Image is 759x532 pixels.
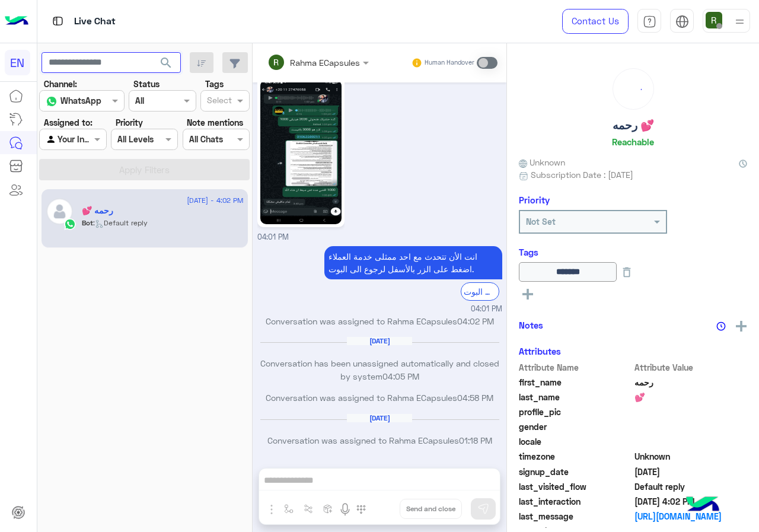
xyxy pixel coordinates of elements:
[133,78,160,90] label: Status
[613,119,654,132] h5: رحمه 💕
[93,218,148,227] span: : Default reply
[187,116,243,129] label: Note mentions
[116,116,143,129] label: Priority
[519,247,747,257] h6: Tags
[425,58,474,68] small: Human Handover
[152,52,181,78] button: search
[205,94,232,109] div: Select
[519,391,632,403] span: last_name
[519,480,632,493] span: last_visited_flow
[457,316,494,326] span: 04:02 PM
[616,72,650,106] div: loading...
[5,9,28,34] img: Logo
[459,435,492,445] span: 01:18 PM
[519,450,632,463] span: timezone
[44,116,93,129] label: Assigned to:
[519,195,550,205] h6: Priority
[519,156,565,168] span: Unknown
[562,9,629,34] a: Contact Us
[260,80,342,224] img: 1293241735542049.jpg
[519,376,632,388] span: first_name
[634,510,748,523] a: [URL][DOMAIN_NAME]
[461,282,499,301] div: الرجوع الى البوت
[382,371,419,381] span: 04:05 PM
[257,357,502,383] p: Conversation has been unassigned automatically and closed by system
[471,304,502,315] span: 04:01 PM
[716,321,726,331] img: notes
[612,136,654,147] h6: Reachable
[634,391,748,403] span: 💕
[634,480,748,493] span: Default reply
[257,315,502,327] p: Conversation was assigned to Rahma ECapsules
[257,232,289,241] span: 04:01 PM
[324,246,502,279] p: 12/8/2025, 4:01 PM
[205,78,224,90] label: Tags
[634,450,748,463] span: Unknown
[519,420,632,433] span: gender
[519,495,632,508] span: last_interaction
[634,361,748,374] span: Attribute Value
[736,321,747,332] img: add
[519,466,632,478] span: signup_date
[457,393,493,403] span: 04:58 PM
[347,337,412,345] h6: [DATE]
[637,9,661,34] a: tab
[519,361,632,374] span: Attribute Name
[400,499,462,519] button: Send and close
[531,168,633,181] span: Subscription Date : [DATE]
[634,435,748,448] span: null
[159,56,173,70] span: search
[706,12,722,28] img: userImage
[519,320,543,330] h6: Notes
[634,466,748,478] span: 2024-03-09T14:54:01.384Z
[74,14,116,30] p: Live Chat
[82,206,113,216] h5: رحمه 💕
[519,406,632,418] span: profile_pic
[675,15,689,28] img: tab
[187,195,243,206] span: [DATE] - 4:02 PM
[634,420,748,433] span: null
[643,15,656,28] img: tab
[50,14,65,28] img: tab
[82,218,93,227] span: Bot
[44,78,77,90] label: Channel:
[732,14,747,29] img: profile
[5,50,30,75] div: EN
[64,218,76,230] img: WhatsApp
[519,435,632,448] span: locale
[682,485,723,526] img: hulul-logo.png
[519,510,632,523] span: last_message
[39,159,250,180] button: Apply Filters
[634,495,748,508] span: 2025-08-12T13:02:05.076Z
[257,434,502,447] p: Conversation was assigned to Rahma ECapsules
[46,198,73,225] img: defaultAdmin.png
[634,376,748,388] span: رحمه
[257,391,502,404] p: Conversation was assigned to Rahma ECapsules
[519,346,561,356] h6: Attributes
[347,414,412,422] h6: [DATE]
